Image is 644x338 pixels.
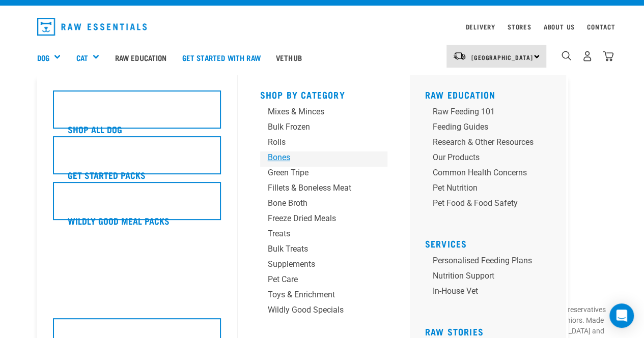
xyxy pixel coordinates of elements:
a: Dog [37,52,49,64]
div: Supplements [268,258,363,270]
a: Wildly Good Specials [260,304,387,319]
a: Our Products [425,151,558,167]
div: Our Products [433,151,534,164]
img: home-icon-1@2x.png [562,51,571,60]
a: Bulk Treats [260,243,387,258]
div: Rolls [268,136,363,148]
a: Shop All Dog [53,90,221,136]
div: Green Tripe [268,167,363,179]
div: Bulk Treats [268,243,363,255]
div: Mixes & Minces [268,106,363,118]
div: Pet Nutrition [433,182,534,194]
span: [GEOGRAPHIC_DATA] [471,55,533,59]
a: Pet Nutrition [425,182,558,197]
a: Supplements [260,258,387,273]
nav: dropdown navigation [29,14,615,40]
a: Rolls [260,136,387,151]
a: Pet Food & Food Safety [425,197,558,212]
a: Research & Other Resources [425,136,558,151]
a: Raw Education [107,37,174,78]
div: Open Intercom Messenger [609,303,634,328]
h5: Get Started Packs [68,168,146,181]
a: Fillets & Boneless Meat [260,182,387,197]
a: In-house vet [425,285,558,300]
img: van-moving.png [453,51,466,60]
h5: Shop By Category [260,89,387,98]
div: Pet Care [268,273,363,286]
a: Feeding Guides [425,121,558,136]
div: Freeze Dried Meals [268,212,363,225]
h5: Services [425,238,558,247]
a: Mixes & Minces [260,106,387,121]
img: Raw Essentials Logo [37,18,147,36]
h5: Wildly Good Meal Packs [68,214,170,227]
a: Treats [260,228,387,243]
a: About Us [543,25,574,28]
a: Nutrition Support [425,270,558,285]
a: Toys & Enrichment [260,289,387,304]
a: Delivery [465,25,495,28]
a: Bulk Frozen [260,121,387,136]
a: Bone Broth [260,197,387,212]
a: Freeze Dried Meals [260,212,387,228]
a: Bones [260,151,387,167]
div: Research & Other Resources [433,136,534,148]
a: Raw Stories [425,329,484,334]
div: Bones [268,151,363,164]
a: Raw Feeding 101 [425,106,558,121]
a: Green Tripe [260,167,387,182]
a: Vethub [268,37,310,78]
div: Fillets & Boneless Meat [268,182,363,194]
a: Wildly Good Meal Packs [53,182,221,228]
div: Treats [268,228,363,240]
div: Bone Broth [268,197,363,209]
a: Raw Education [425,92,496,97]
div: Toys & Enrichment [268,289,363,301]
a: Contact [587,25,615,28]
div: Bulk Frozen [268,121,363,133]
a: Get started with Raw [175,37,268,78]
img: user.png [582,51,593,62]
div: Raw Feeding 101 [433,106,534,118]
a: Stores [508,25,531,28]
a: Get Started Packs [53,136,221,182]
a: Common Health Concerns [425,167,558,182]
a: Personalised Feeding Plans [425,255,558,270]
img: home-icon@2x.png [603,51,613,62]
h5: Shop All Dog [68,122,122,136]
div: Wildly Good Specials [268,304,363,316]
div: Feeding Guides [433,121,534,133]
a: Cat [76,52,88,64]
div: Pet Food & Food Safety [433,197,534,209]
div: Common Health Concerns [433,167,534,179]
a: Pet Care [260,273,387,289]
